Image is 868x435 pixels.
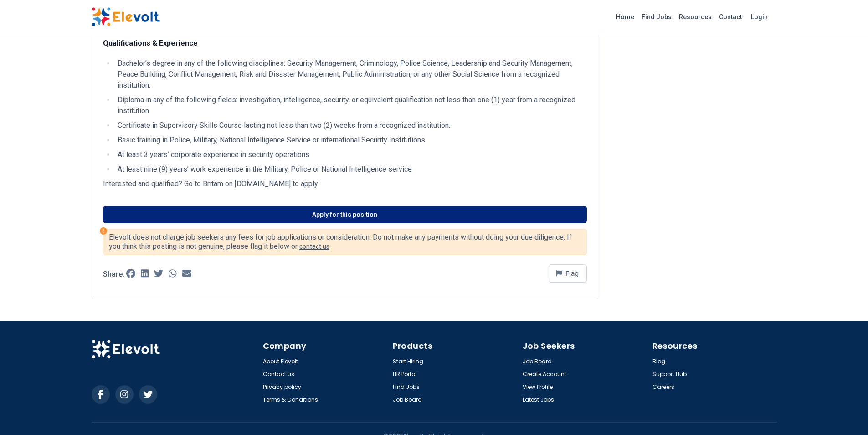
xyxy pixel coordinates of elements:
[263,371,294,378] a: Contact us
[613,32,777,160] iframe: Advertisement
[103,206,587,223] a: Apply for this position
[393,371,417,378] a: HR Portal
[115,120,587,131] li: Certificate in Supervisory Skills Course lasting not less than two (2) weeks from a recognized in...
[115,149,587,160] li: At least 3 years’ corporate experience in security operations
[263,396,318,404] a: Terms & Conditions
[652,358,665,365] a: Blog
[92,340,160,359] img: Elevolt
[393,358,423,365] a: Start Hiring
[263,383,301,391] a: Privacy policy
[263,340,387,352] h4: Company
[652,371,687,378] a: Support Hub
[638,10,675,24] a: Find Jobs
[523,358,552,365] a: Job Board
[523,383,553,391] a: View Profile
[115,164,587,175] li: At least nine (9) years’ work experience in the Military, Police or National Intelligence service
[523,340,647,352] h4: Job Seekers
[652,383,674,391] a: Careers
[393,396,422,404] a: Job Board
[523,371,566,378] a: Create Account
[523,396,554,404] a: Latest Jobs
[393,383,420,391] a: Find Jobs
[675,10,715,24] a: Resources
[263,358,298,365] a: About Elevolt
[822,391,868,435] iframe: Chat Widget
[92,7,160,26] img: Elevolt
[612,10,638,24] a: Home
[115,94,587,116] li: Diploma in any of the following fields: investigation, intelligence, security, or equivalent qual...
[299,243,329,250] a: contact us
[103,178,587,189] p: Interested and qualified? Go to Britam on [DOMAIN_NAME] to apply
[103,39,198,47] strong: Qualifications & Experience
[652,340,777,352] h4: Resources
[715,10,745,24] a: Contact
[393,340,517,352] h4: Products
[103,271,124,278] p: Share:
[745,8,773,26] a: Login
[549,264,587,283] button: Flag
[115,135,587,146] li: Basic training in Police, Military, National Intelligence Service or international Security Insti...
[109,233,581,251] p: Elevolt does not charge job seekers any fees for job applications or consideration. Do not make a...
[115,58,587,91] li: Bachelor’s degree in any of the following disciplines: Security Management, Criminology, Police S...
